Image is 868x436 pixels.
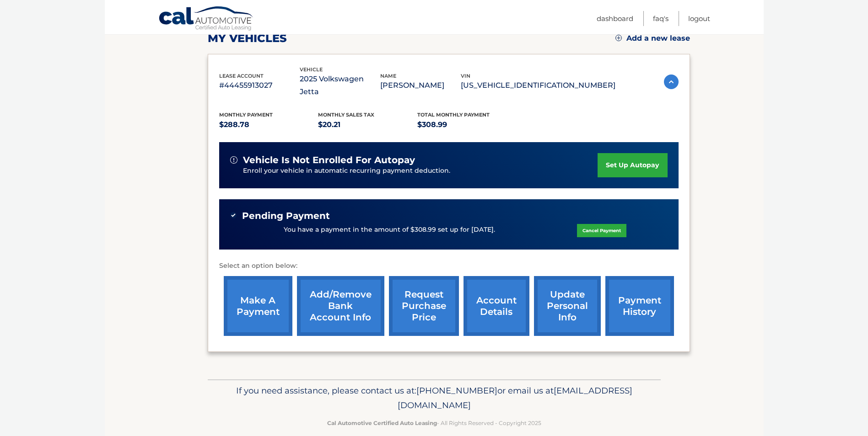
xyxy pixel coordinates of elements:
p: If you need assistance, please contact us at: or email us at [214,383,655,413]
a: set up autopay [598,153,667,177]
span: Pending Payment [242,210,330,222]
a: payment history [605,276,674,336]
span: vehicle is not enrolled for autopay [243,154,415,166]
span: Total Monthly Payment [417,112,490,118]
span: [PHONE_NUMBER] [416,385,497,396]
img: add.svg [615,35,622,41]
span: [EMAIL_ADDRESS][DOMAIN_NAME] [398,385,632,410]
a: account details [464,276,529,336]
span: vin [461,73,470,79]
h2: my vehicles [208,32,287,45]
a: Dashboard [597,11,633,26]
a: update personal info [534,276,601,336]
a: Add a new lease [615,34,690,43]
a: Add/Remove bank account info [297,276,384,336]
a: FAQ's [653,11,669,26]
p: Select an option below: [219,261,679,271]
p: You have a payment in the amount of $308.99 set up for [DATE]. [284,225,495,235]
p: - All Rights Reserved - Copyright 2025 [214,418,655,428]
p: [PERSON_NAME] [380,79,461,92]
img: alert-white.svg [230,156,237,164]
a: make a payment [224,276,292,336]
p: $308.99 [417,118,517,131]
span: lease account [219,73,264,79]
a: Cancel Payment [577,224,626,237]
a: request purchase price [389,276,459,336]
p: $288.78 [219,118,318,131]
span: Monthly Payment [219,112,273,118]
a: Cal Automotive [158,6,254,32]
p: $20.21 [318,118,417,131]
p: Enroll your vehicle in automatic recurring payment deduction. [243,166,598,176]
p: #44455913027 [219,79,300,92]
span: name [380,73,396,79]
strong: Cal Automotive Certified Auto Leasing [327,420,437,426]
span: Monthly sales Tax [318,112,374,118]
p: 2025 Volkswagen Jetta [300,73,380,98]
img: check-green.svg [230,212,237,218]
a: Logout [688,11,710,26]
img: accordion-active.svg [664,74,679,89]
span: vehicle [300,66,323,73]
p: [US_VEHICLE_IDENTIFICATION_NUMBER] [461,79,615,92]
